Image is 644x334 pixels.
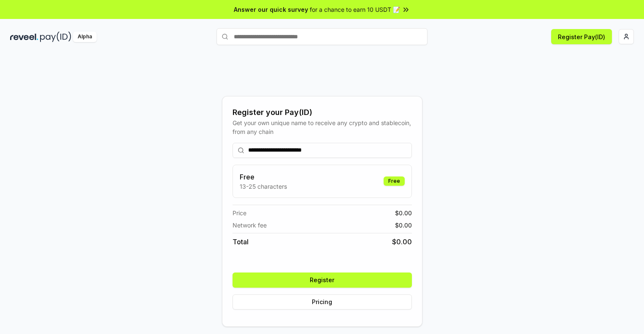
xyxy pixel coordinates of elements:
[233,221,267,230] span: Network fee
[10,32,38,42] img: reveel_dark
[233,208,246,217] span: Price
[240,182,287,191] p: 13-25 characters
[233,294,412,310] button: Pricing
[233,107,412,118] div: Register your Pay(ID)
[40,32,71,42] img: pay_id
[392,237,412,247] span: $ 0.00
[395,221,412,230] span: $ 0.00
[233,118,412,136] div: Get your own unique name to receive any crypto and stablecoin, from any chain
[73,32,97,42] div: Alpha
[551,29,612,44] button: Register Pay(ID)
[233,273,412,288] button: Register
[234,5,308,14] span: Answer our quick survey
[384,176,405,186] div: Free
[310,5,400,14] span: for a chance to earn 10 USDT 📝
[233,237,249,247] span: Total
[395,208,412,217] span: $ 0.00
[240,172,287,182] h3: Free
